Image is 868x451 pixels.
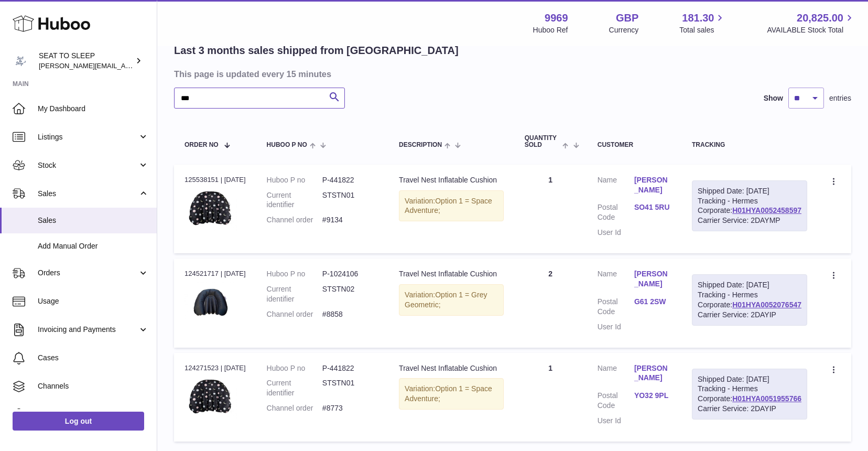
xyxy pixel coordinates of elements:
[267,378,322,398] dt: Current identifier
[405,384,492,403] span: Option 1 = Space Adventure;
[38,241,149,251] span: Add Manual Order
[267,284,322,304] dt: Current identifier
[399,378,504,410] div: Variation:
[322,215,378,225] dd: #9134
[533,25,568,35] div: Huboo Ref
[692,369,807,420] div: Tracking - Hermes Corporate:
[764,93,783,103] label: Show
[267,363,322,373] dt: Huboo P no
[38,189,138,199] span: Sales
[767,11,855,35] a: 20,825.00 AVAILABLE Stock Total
[797,11,843,25] span: 20,825.00
[598,297,634,317] dt: Postal Code
[616,11,638,25] strong: GBP
[698,374,801,384] div: Shipped Date: [DATE]
[692,274,807,326] div: Tracking - Hermes Corporate:
[322,175,378,185] dd: P-441822
[514,353,587,442] td: 1
[634,363,671,383] a: [PERSON_NAME]
[692,142,807,148] div: Tracking
[698,404,801,414] div: Carrier Service: 2DAYIP
[185,175,246,185] div: 125538151 | [DATE]
[174,44,459,58] h2: Last 3 months sales shipped from [GEOGRAPHIC_DATA]
[829,93,851,103] span: entries
[598,202,634,222] dt: Postal Code
[38,268,138,278] span: Orders
[185,282,237,323] img: 99691734033825.jpeg
[514,259,587,347] td: 2
[267,403,322,413] dt: Channel order
[322,309,378,319] dd: #8858
[767,25,855,35] span: AVAILABLE Stock Total
[38,296,149,306] span: Usage
[732,394,801,403] a: H01HYA0051955766
[174,68,849,80] h3: This page is updated every 15 minutes
[38,216,149,225] span: Sales
[698,186,801,196] div: Shipped Date: [DATE]
[322,190,378,210] dd: STSTN01
[185,269,246,278] div: 124521717 | [DATE]
[399,284,504,316] div: Variation:
[634,175,671,195] a: [PERSON_NAME]
[634,269,671,289] a: [PERSON_NAME]
[682,11,714,25] span: 181.30
[598,175,634,198] dt: Name
[732,300,801,309] a: H01HYA0052076547
[322,363,378,373] dd: P-441822
[38,353,149,363] span: Cases
[634,202,671,212] a: SO41 5RU
[399,175,504,185] div: Travel Nest Inflatable Cushion
[185,188,237,231] img: 99691734033867.jpeg
[514,165,587,253] td: 1
[399,190,504,222] div: Variation:
[267,309,322,319] dt: Channel order
[185,142,219,148] span: Order No
[634,297,671,307] a: G61 2SW
[679,25,726,35] span: Total sales
[38,160,138,170] span: Stock
[38,381,149,391] span: Channels
[267,269,322,279] dt: Huboo P no
[598,363,634,386] dt: Name
[399,142,442,148] span: Description
[679,11,726,35] a: 181.30 Total sales
[267,215,322,225] dt: Channel order
[609,25,639,35] div: Currency
[698,216,801,225] div: Carrier Service: 2DAYMP
[598,322,634,332] dt: User Id
[267,175,322,185] dt: Huboo P no
[38,104,149,114] span: My Dashboard
[598,228,634,238] dt: User Id
[598,142,671,148] div: Customer
[698,310,801,320] div: Carrier Service: 2DAYIP
[13,53,28,69] img: amy@seattosleep.co.uk
[38,325,138,335] span: Invoicing and Payments
[405,197,492,215] span: Option 1 = Space Adventure;
[322,378,378,398] dd: STSTN01
[322,269,378,279] dd: P-1024106
[634,391,671,401] a: YO32 9PL
[545,11,568,25] strong: 9969
[185,363,246,373] div: 124271523 | [DATE]
[322,403,378,413] dd: #8773
[13,412,144,431] a: Log out
[267,142,307,148] span: Huboo P no
[267,190,322,210] dt: Current identifier
[598,416,634,426] dt: User Id
[698,280,801,290] div: Shipped Date: [DATE]
[598,269,634,292] dt: Name
[39,51,133,71] div: SEAT TO SLEEP
[598,391,634,411] dt: Postal Code
[732,206,801,214] a: H01HYA0052458597
[525,135,560,148] span: Quantity Sold
[39,61,210,70] span: [PERSON_NAME][EMAIL_ADDRESS][DOMAIN_NAME]
[322,284,378,304] dd: STSTN02
[405,291,487,309] span: Option 1 = Grey Geometric;
[185,376,237,420] img: 99691734033867.jpeg
[399,363,504,373] div: Travel Nest Inflatable Cushion
[38,132,138,142] span: Listings
[399,269,504,279] div: Travel Nest Inflatable Cushion
[692,180,807,232] div: Tracking - Hermes Corporate:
